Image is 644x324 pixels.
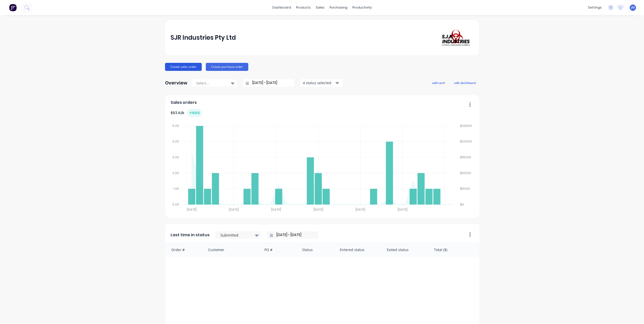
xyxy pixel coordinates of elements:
div: products [294,4,313,11]
tspan: 5.00 [172,124,179,128]
div: 4 status selected [303,80,335,85]
div: Overview [165,78,187,88]
tspan: 1.00 [173,187,179,191]
div: PO # [259,243,297,256]
div: Status [297,243,335,256]
div: + 100 % [187,109,202,117]
tspan: $20000 [460,139,472,144]
div: Total ($) [429,243,479,256]
tspan: [DATE] [313,207,323,212]
tspan: 0.00 [172,202,179,207]
div: Customer [203,243,260,256]
div: purchasing [327,4,350,11]
div: Exited status [382,243,429,256]
tspan: 3.00 [173,155,179,159]
span: Last time in status [171,232,210,238]
tspan: $25000 [460,124,472,128]
div: SJR Industries Pty Ltd [171,33,236,43]
div: settings [585,4,604,11]
span: Sales orders [171,100,197,106]
button: edit dashboard [451,79,479,86]
input: Filter by date [273,231,316,239]
tspan: [DATE] [356,207,366,212]
div: $ 53.62k [171,109,202,117]
div: Entered status [335,243,382,256]
tspan: $5000 [460,187,470,191]
div: Order # [165,243,203,256]
button: add card [429,79,448,86]
tspan: 2.00 [173,171,179,175]
tspan: [DATE] [271,207,281,212]
div: productivity [350,4,374,11]
tspan: $0 [460,202,464,207]
tspan: [DATE] [187,207,196,212]
tspan: [DATE] [398,207,408,212]
div: sales [313,4,327,11]
img: Factory [9,4,17,11]
img: SJR Industries Pty Ltd [438,27,473,48]
a: dashboard [270,4,294,11]
tspan: [DATE] [229,207,239,212]
span: JM [631,5,635,10]
tspan: 4.00 [172,139,179,144]
tspan: $15000 [460,155,471,159]
button: 4 status selected [300,79,343,87]
button: Create purchase order [206,63,248,71]
tspan: $10000 [460,171,471,175]
button: Create sales order [165,63,202,71]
